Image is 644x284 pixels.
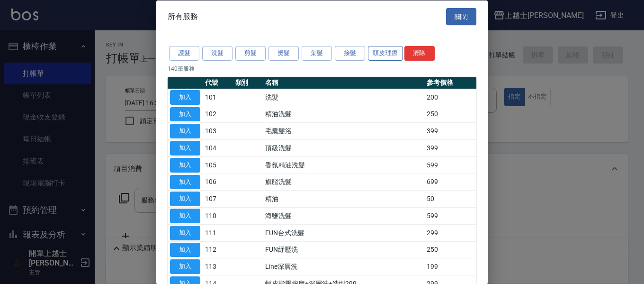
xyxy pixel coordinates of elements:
button: 洗髮 [202,46,233,61]
button: 護髮 [169,46,199,61]
button: 關閉 [446,8,476,25]
button: 加入 [170,90,200,104]
td: 699 [424,174,476,191]
button: 燙髮 [268,46,299,61]
td: 399 [424,139,476,156]
th: 參考價格 [424,76,476,89]
p: 140 筆服務 [168,64,476,73]
button: 加入 [170,174,200,189]
button: 接髮 [335,46,365,61]
button: 染髮 [302,46,332,61]
td: 海鹽洗髮 [263,207,424,224]
td: 精油 [263,190,424,207]
td: 299 [424,224,476,241]
td: 頂級洗髮 [263,139,424,156]
td: 毛囊髮浴 [263,122,424,139]
td: 250 [424,106,476,123]
td: 199 [424,258,476,275]
td: 102 [203,106,233,123]
td: 200 [424,89,476,106]
button: 加入 [170,157,200,172]
th: 名稱 [263,76,424,89]
th: 類別 [233,76,263,89]
td: 103 [203,122,233,139]
button: 剪髮 [235,46,266,61]
td: 50 [424,190,476,207]
td: 599 [424,156,476,174]
td: 香氛精油洗髮 [263,156,424,174]
td: 105 [203,156,233,174]
td: 107 [203,190,233,207]
button: 加入 [170,124,200,138]
button: 加入 [170,242,200,257]
button: 加入 [170,259,200,274]
span: 所有服務 [168,11,198,21]
td: 106 [203,174,233,191]
td: 399 [424,122,476,139]
button: 頭皮理療 [368,46,403,61]
button: 清除 [404,46,435,61]
td: 101 [203,89,233,106]
td: 599 [424,207,476,224]
td: FUN紓壓洗 [263,241,424,258]
button: 加入 [170,141,200,156]
button: 加入 [170,209,200,223]
td: 113 [203,258,233,275]
td: 250 [424,241,476,258]
th: 代號 [203,76,233,89]
td: 110 [203,207,233,224]
td: 111 [203,224,233,241]
button: 加入 [170,107,200,121]
td: 112 [203,241,233,258]
td: 旗艦洗髮 [263,174,424,191]
button: 加入 [170,192,200,206]
button: 加入 [170,225,200,240]
td: Line深層洗 [263,258,424,275]
td: 精油洗髮 [263,106,424,123]
td: 洗髮 [263,89,424,106]
td: FUN台式洗髮 [263,224,424,241]
td: 104 [203,139,233,156]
